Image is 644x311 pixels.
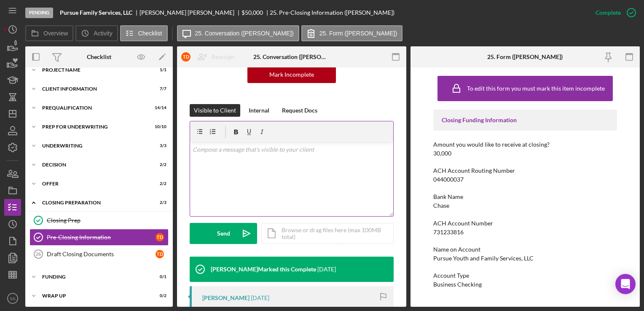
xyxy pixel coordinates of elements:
[249,104,269,117] div: Internal
[140,9,241,16] div: [PERSON_NAME] [PERSON_NAME]
[587,4,640,21] button: Complete
[10,296,16,301] text: SS
[151,274,166,279] div: 0 / 1
[151,143,166,148] div: 3 / 3
[151,293,166,298] div: 0 / 2
[120,25,168,41] button: Checklist
[177,48,243,65] button: TDReassign
[75,25,118,41] button: Activity
[42,162,145,167] div: Decision
[25,8,53,18] div: Pending
[42,143,145,148] div: Underwriting
[151,124,166,129] div: 10 / 10
[42,293,145,298] div: Wrap Up
[25,25,73,41] button: Overview
[36,252,41,257] tspan: 26
[202,295,250,301] div: [PERSON_NAME]
[301,25,402,41] button: 25. Form ([PERSON_NAME])
[190,104,240,117] button: Visible to Client
[30,229,169,246] a: Pre-Closing InformationTD
[47,234,156,241] div: Pre-Closing Information
[269,66,314,83] div: Mark Incomplete
[151,86,166,91] div: 7 / 7
[151,67,166,72] div: 1 / 1
[151,162,166,167] div: 2 / 2
[282,104,317,117] div: Request Docs
[181,52,191,62] div: T D
[433,167,617,174] div: ACH Account Routing Number
[433,202,449,209] div: Chase
[151,181,166,186] div: 2 / 2
[47,251,156,257] div: Draft Closing Documents
[151,200,166,205] div: 2 / 3
[433,176,464,183] div: 044000037
[241,9,263,16] div: $50,000
[42,181,145,186] div: Offer
[319,30,397,37] label: 25. Form ([PERSON_NAME])
[615,274,636,294] div: Open Intercom Messenger
[467,85,605,92] div: To edit this form you must mark this item incomplete
[47,217,168,224] div: Closing Prep
[433,150,451,157] div: 30,000
[487,54,563,60] div: 25. Form ([PERSON_NAME])
[270,9,394,16] div: 25. Pre-Closing Information ([PERSON_NAME])
[42,274,145,279] div: Funding
[433,141,617,148] div: Amount you would like to receive at closing?
[211,266,316,273] div: [PERSON_NAME] Marked this Complete
[247,66,336,83] button: Mark Incomplete
[217,223,230,244] div: Send
[42,67,145,72] div: Project Name
[30,246,169,263] a: 26Draft Closing DocumentsTD
[433,193,617,200] div: Bank Name
[212,48,234,65] div: Reassign
[433,229,464,236] div: 731233816
[87,54,111,60] div: Checklist
[138,30,162,37] label: Checklist
[317,266,336,273] time: 2025-10-06 11:47
[433,220,617,227] div: ACH Account Number
[42,124,145,129] div: Prep for Underwriting
[43,30,68,37] label: Overview
[42,86,145,91] div: Client Information
[42,105,145,110] div: Prequalification
[253,54,330,60] div: 25. Conversation ([PERSON_NAME])
[433,255,534,262] div: Pursue Youth and Family Services, LLC
[442,117,608,123] div: Closing Funding Information
[596,4,621,21] div: Complete
[156,250,164,258] div: T D
[194,104,236,117] div: Visible to Client
[244,104,274,117] button: Internal
[278,104,322,117] button: Request Docs
[251,295,269,301] time: 2025-10-03 03:29
[42,200,145,205] div: Closing Preparation
[433,246,617,253] div: Name on Account
[30,212,169,229] a: Closing Prep
[177,25,299,41] button: 25. Conversation ([PERSON_NAME])
[195,30,294,37] label: 25. Conversation ([PERSON_NAME])
[156,233,164,241] div: T D
[4,290,21,307] button: SS
[60,9,132,16] b: Pursue Family Services, LLC
[433,281,482,288] div: Business Checking
[94,30,112,37] label: Activity
[433,272,617,279] div: Account Type
[190,223,257,244] button: Send
[151,105,166,110] div: 14 / 14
